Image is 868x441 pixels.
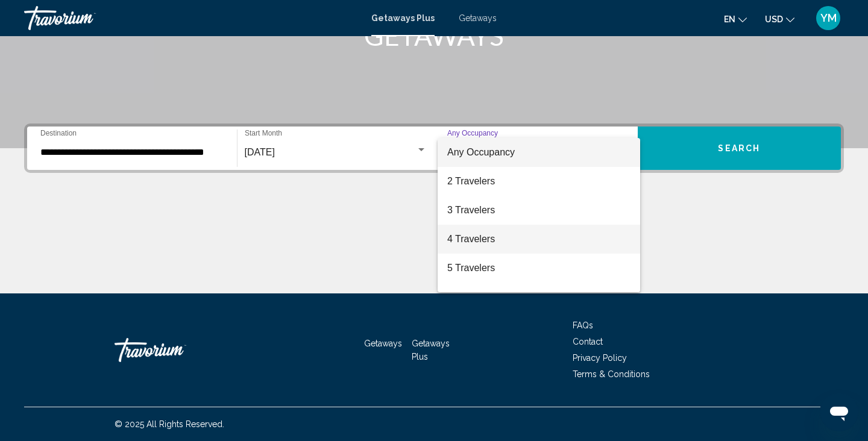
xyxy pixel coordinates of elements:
[820,393,858,431] iframe: Button to launch messaging window
[447,225,631,254] span: 4 Travelers
[447,254,631,283] span: 5 Travelers
[447,147,515,157] span: Any Occupancy
[447,167,631,196] span: 2 Travelers
[447,283,631,311] span: 6 Travelers
[447,196,631,225] span: 3 Travelers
